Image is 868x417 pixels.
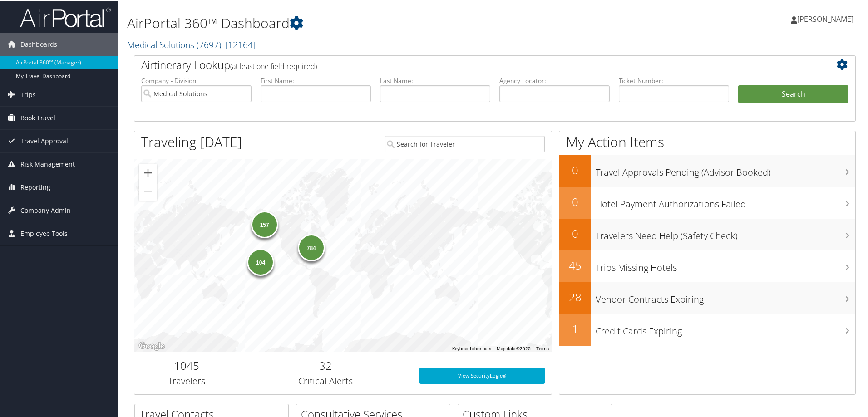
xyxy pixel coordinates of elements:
h3: Critical Alerts [246,374,406,387]
img: airportal-logo.png [20,6,111,27]
div: 104 [247,247,274,275]
h1: Traveling [DATE] [141,132,242,151]
button: Zoom out [139,182,157,200]
button: Search [738,84,848,103]
h3: Travelers [141,374,232,387]
label: First Name: [261,75,371,84]
h3: Vendor Contracts Expiring [596,288,855,305]
span: Dashboards [20,32,57,55]
span: Trips [20,83,36,105]
h2: Airtinerary Lookup [141,56,789,72]
a: Medical Solutions [127,38,256,50]
h2: 28 [559,289,591,304]
span: Risk Management [20,152,75,175]
h1: AirPortal 360™ Dashboard [127,13,617,32]
a: 0Travel Approvals Pending (Advisor Booked) [559,154,855,186]
h2: 45 [559,257,591,272]
h2: 1045 [141,357,232,373]
h1: My Action Items [559,132,855,151]
a: [PERSON_NAME] [791,5,863,32]
span: Employee Tools [20,221,68,244]
h2: 0 [559,225,591,240]
a: 28Vendor Contracts Expiring [559,281,855,313]
h3: Hotel Payment Authorizations Failed [596,192,855,210]
label: Ticket Number: [619,75,729,84]
div: 784 [297,233,325,260]
div: 157 [251,210,278,237]
a: View SecurityLogic® [419,367,545,383]
span: Reporting [20,175,50,198]
h2: 32 [246,357,406,373]
span: ( 7697 ) [197,38,221,50]
span: (at least one field required) [230,60,317,70]
h3: Travelers Need Help (Safety Check) [596,224,855,241]
span: Map data ©2025 [497,345,531,350]
a: Terms (opens in new tab) [536,345,549,350]
h2: 0 [559,193,591,209]
button: Keyboard shortcuts [452,345,491,351]
span: Book Travel [20,106,55,128]
a: 0Travelers Need Help (Safety Check) [559,218,855,250]
input: Search for Traveler [385,135,545,152]
a: 1Credit Cards Expiring [559,313,855,345]
button: Zoom in [139,163,157,181]
span: [PERSON_NAME] [797,13,853,23]
span: Company Admin [20,198,71,221]
h3: Trips Missing Hotels [596,256,855,273]
a: 45Trips Missing Hotels [559,250,855,281]
h3: Travel Approvals Pending (Advisor Booked) [596,161,855,178]
label: Agency Locator: [499,75,610,84]
img: Google [137,339,167,351]
span: Travel Approval [20,129,68,152]
label: Last Name: [380,75,490,84]
span: , [ 12164 ] [221,38,256,50]
h2: 0 [559,162,591,177]
h2: 1 [559,320,591,336]
a: Open this area in Google Maps (opens a new window) [137,339,167,351]
h3: Credit Cards Expiring [596,319,855,337]
label: Company - Division: [141,75,252,84]
a: 0Hotel Payment Authorizations Failed [559,186,855,218]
